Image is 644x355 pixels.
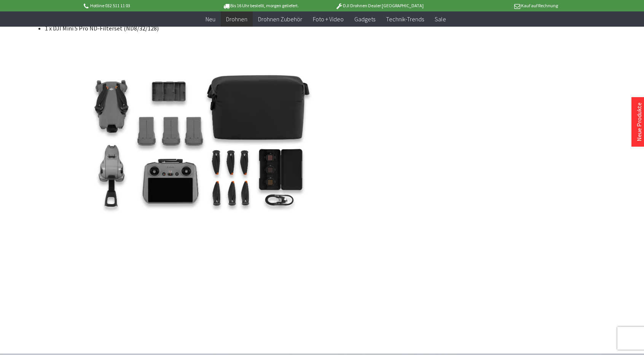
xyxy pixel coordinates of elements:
p: DJI Drohnen Dealer [GEOGRAPHIC_DATA] [320,1,439,10]
span: Drohnen Zubehör [258,15,302,23]
a: Sale [429,11,451,27]
img: DJI-Mini-5-Pro-DJI-RC-2-DJI-Mini-5-Pro-Fly-More-Combo-Plus-DJI-RC-2-1 [37,38,368,259]
p: Kauf auf Rechnung [439,1,558,10]
span: Drohnen [226,15,247,23]
p: Bis 16 Uhr bestellt, morgen geliefert. [201,1,320,10]
span: Neu [206,15,215,23]
a: Drohnen Zubehör [253,11,308,27]
p: Hotline 032 511 11 03 [82,1,201,10]
a: Foto + Video [308,11,349,27]
span: Gadgets [354,15,375,23]
a: Drohnen [221,11,253,27]
li: 1 x DJI Mini 5 Pro ND-Filterset (ND8/32/128) [45,24,362,32]
a: Neu [200,11,221,27]
a: Gadgets [349,11,381,27]
a: Technik-Trends [381,11,429,27]
span: Foto + Video [313,15,344,23]
a: Neue Produkte [635,102,643,141]
span: Technik-Trends [386,15,424,23]
span: Sale [435,15,446,23]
